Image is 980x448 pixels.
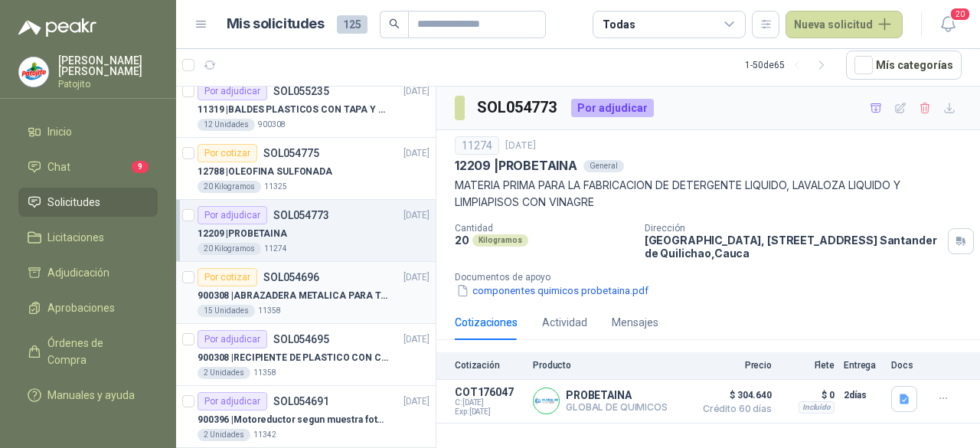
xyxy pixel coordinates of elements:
[534,388,559,414] img: Company Logo
[198,243,261,255] div: 20 Kilogramos
[198,330,267,348] div: Por adjudicar
[455,158,577,174] p: 12209 | PROBETAINA
[18,188,158,217] a: Solicitudes
[18,293,158,322] a: Aprobaciones
[455,136,499,155] div: 11274
[47,264,109,281] span: Adjudicación
[273,334,329,345] p: SOL054695
[455,360,524,371] p: Cotización
[198,227,287,241] p: 12209 | PROBETAINA
[58,55,158,77] p: [PERSON_NAME] [PERSON_NAME]
[198,351,388,365] p: 900308 | RECIPIENTE DE PLASTICO CON CAPACIDAD DE 1.8 LT PARA LA EXTRACCIÓN MANUAL DE LIQUIDOS
[18,329,158,374] a: Órdenes de Compra
[455,283,650,299] button: componentes quimicos probetaina.pdf
[403,146,430,161] p: [DATE]
[891,360,922,371] p: Docs
[403,394,430,409] p: [DATE]
[645,223,942,234] p: Dirección
[176,262,436,324] a: Por cotizarSOL054696[DATE] 900308 |ABRAZADERA METALICA PARA TAPA DE TAMBOR DE PLASTICO DE 50 LT15...
[745,53,834,77] div: 1 - 50 de 65
[198,82,267,100] div: Por adjudicar
[786,11,903,38] button: Nueva solicitud
[264,243,287,255] p: 11274
[844,386,882,404] p: 2 días
[612,314,658,331] div: Mensajes
[227,13,325,35] h1: Mis solicitudes
[176,324,436,386] a: Por adjudicarSOL054695[DATE] 900308 |RECIPIENTE DE PLASTICO CON CAPACIDAD DE 1.8 LT PARA LA EXTRA...
[198,392,267,410] div: Por adjudicar
[273,396,329,407] p: SOL054691
[781,360,835,371] p: Flete
[337,15,367,34] span: 125
[389,18,400,29] span: search
[47,229,104,246] span: Licitaciones
[472,234,528,247] div: Kilogramos
[695,404,772,414] span: Crédito 60 días
[198,165,332,179] p: 12788 | OLEOFINA SULFONADA
[47,194,100,211] span: Solicitudes
[403,208,430,223] p: [DATE]
[645,234,942,260] p: [GEOGRAPHIC_DATA], [STREET_ADDRESS] Santander de Quilichao , Cauca
[403,270,430,285] p: [DATE]
[58,80,158,89] p: Patojito
[566,401,668,413] p: GLOBAL DE QUIMICOS
[198,413,388,427] p: 900396 | Motoreductor segun muestra fotográfica
[455,398,524,407] span: C: [DATE]
[258,119,286,131] p: 900308
[176,386,436,448] a: Por adjudicarSOL054691[DATE] 900396 |Motoreductor segun muestra fotográfica2 Unidades11342
[198,289,388,303] p: 900308 | ABRAZADERA METALICA PARA TAPA DE TAMBOR DE PLASTICO DE 50 LT
[477,96,559,119] h3: SOL054773
[505,139,536,153] p: [DATE]
[132,161,149,173] span: 9
[566,389,668,401] p: PROBETAINA
[198,181,261,193] div: 20 Kilogramos
[19,57,48,87] img: Company Logo
[47,299,115,316] span: Aprobaciones
[47,159,70,175] span: Chat
[263,148,319,159] p: SOL054775
[18,258,158,287] a: Adjudicación
[403,84,430,99] p: [DATE]
[603,16,635,33] div: Todas
[455,386,524,398] p: COT176047
[455,272,974,283] p: Documentos de apoyo
[176,76,436,138] a: Por adjudicarSOL055235[DATE] 11319 |BALDES PLASTICOS CON TAPA Y ASA12 Unidades900308
[403,332,430,347] p: [DATE]
[273,210,329,221] p: SOL054773
[455,234,469,247] p: 20
[198,144,257,162] div: Por cotizar
[18,152,158,181] a: Chat9
[176,200,436,262] a: Por adjudicarSOL054773[DATE] 12209 |PROBETAINA20 Kilogramos11274
[198,367,250,379] div: 2 Unidades
[571,99,654,117] div: Por adjudicar
[781,386,835,404] p: $ 0
[258,305,281,317] p: 11358
[18,381,158,410] a: Manuales y ayuda
[263,272,319,283] p: SOL054696
[455,407,524,417] span: Exp: [DATE]
[253,429,276,441] p: 11342
[47,335,143,368] span: Órdenes de Compra
[198,119,255,131] div: 12 Unidades
[583,160,624,172] div: General
[18,117,158,146] a: Inicio
[934,11,962,38] button: 20
[198,305,255,317] div: 15 Unidades
[273,86,329,96] p: SOL055235
[264,181,287,193] p: 11325
[198,103,388,117] p: 11319 | BALDES PLASTICOS CON TAPA Y ASA
[455,177,962,211] p: MATERIA PRIMA PARA LA FABRICACION DE DETERGENTE LIQUIDO, LAVALOZA LIQUIDO Y LIMPIAPISOS CON VINAGRE
[47,123,72,140] span: Inicio
[844,360,882,371] p: Entrega
[542,314,587,331] div: Actividad
[695,386,772,404] span: $ 304.640
[176,138,436,200] a: Por cotizarSOL054775[DATE] 12788 |OLEOFINA SULFONADA20 Kilogramos11325
[18,223,158,252] a: Licitaciones
[799,401,835,414] div: Incluido
[253,367,276,379] p: 11358
[949,7,971,21] span: 20
[198,206,267,224] div: Por adjudicar
[198,268,257,286] div: Por cotizar
[846,51,962,80] button: Mís categorías
[455,314,518,331] div: Cotizaciones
